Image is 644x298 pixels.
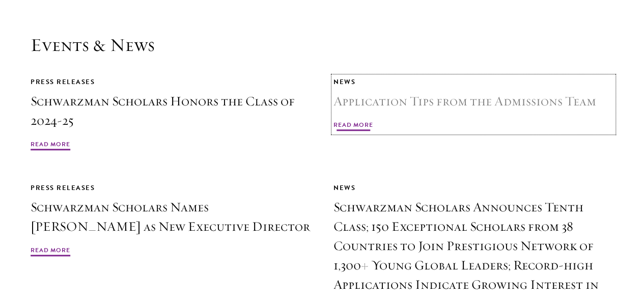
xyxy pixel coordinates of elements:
h3: Schwarzman Scholars Names [PERSON_NAME] as New Executive Director [31,198,311,236]
h3: Application Tips from the Admissions Team [333,92,613,111]
div: News [333,182,613,194]
div: News [333,76,613,88]
div: Press Releases [31,76,311,88]
h2: Events & News [31,34,613,56]
span: Read More [333,120,373,132]
a: Press Releases Schwarzman Scholars Honors the Class of 2024-25 Read More [31,76,311,152]
span: Read More [31,140,70,152]
span: Read More [31,246,70,258]
h3: Schwarzman Scholars Honors the Class of 2024-25 [31,92,311,130]
a: News Application Tips from the Admissions Team Read More [333,76,613,132]
div: Press Releases [31,182,311,194]
a: Press Releases Schwarzman Scholars Names [PERSON_NAME] as New Executive Director Read More [31,182,311,258]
